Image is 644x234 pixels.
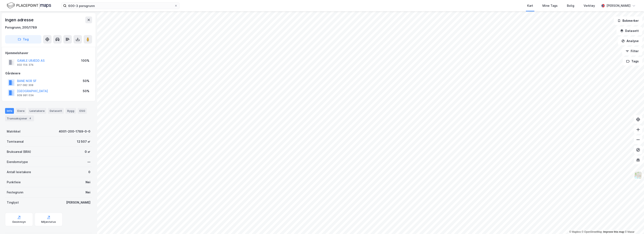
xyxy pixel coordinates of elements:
[85,149,90,154] div: 0 ㎡
[48,108,64,114] div: Datasett
[5,35,41,44] button: Tag
[77,139,90,144] div: 12 507 ㎡
[582,230,602,233] a: OpenStreetMap
[87,159,90,164] div: —
[78,108,87,114] div: ESG
[542,3,558,8] div: Mine Tags
[5,71,92,76] div: Gårdeiere
[623,214,644,234] iframe: Chat Widget
[7,170,31,175] div: Antall leietakere
[5,51,92,56] div: Hjemmelshaver
[66,200,90,205] div: [PERSON_NAME]
[86,180,90,185] div: Nei
[617,27,642,35] button: Datasett
[5,108,14,114] div: Info
[88,170,90,175] div: 0
[12,220,26,224] div: Geoinnsyn
[7,2,51,9] img: logo.f888ab2527a4732fd821a326f86c7f29.svg
[5,25,37,30] div: Porsgrunn, 200/1789
[634,171,642,179] img: Z
[86,190,90,195] div: Nei
[569,230,581,233] a: Mapbox
[7,129,20,134] div: Matrikkel
[28,108,46,114] div: Leietakere
[81,58,89,63] div: 100%
[7,159,28,164] div: Eiendomstype
[7,139,24,144] div: Tomteareal
[7,149,31,154] div: Bruksareal (BRA)
[7,180,21,185] div: Punktleie
[5,115,34,121] div: Transaksjoner
[527,3,533,8] div: Kart
[17,94,34,97] div: 939 991 034
[65,108,76,114] div: Bygg
[5,16,34,23] div: Ingen adresse
[83,78,89,83] div: 50%
[67,3,174,9] input: Søk på adresse, matrikkel, gårdeiere, leietakere eller personer
[584,3,595,8] div: Verktøy
[41,220,56,224] div: Miljøstatus
[618,37,642,45] button: Analyse
[7,200,19,205] div: Tinglyst
[7,190,23,195] div: Festegrunn
[16,108,26,114] div: Eiere
[28,116,32,120] div: 4
[83,89,89,94] div: 50%
[623,214,644,234] div: Kontrollprogram for chat
[614,16,642,25] button: Bokmerker
[622,47,642,55] button: Filter
[17,63,34,67] div: 932 154 374
[567,3,574,8] div: Bolig
[59,129,90,134] div: 4001-200-1789-0-0
[623,57,642,66] button: Tags
[17,83,33,87] div: 917 082 308
[603,230,624,233] a: Improve this map
[606,3,630,8] div: [PERSON_NAME]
